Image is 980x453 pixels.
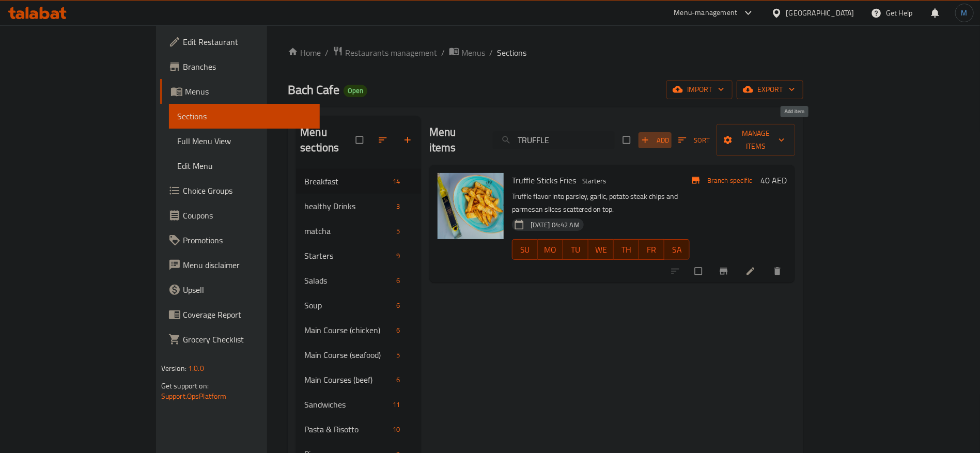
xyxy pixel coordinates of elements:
a: Choice Groups [160,178,320,203]
a: Edit menu item [745,266,758,276]
button: import [666,80,733,99]
div: items [393,299,405,311]
a: Full Menu View [169,129,320,153]
a: Coupons [160,203,320,228]
input: search [493,131,615,149]
div: items [393,225,405,237]
div: Soup6 [296,293,421,318]
span: Main Course (chicken) [304,324,392,336]
button: MO [538,239,563,260]
span: Sandwiches [304,398,388,411]
span: Branches [183,60,312,73]
div: items [393,373,405,386]
span: Menus [461,46,485,59]
span: [DATE] 04:42 AM [526,220,584,230]
span: SU [517,242,534,257]
span: Add [641,134,669,146]
a: Promotions [160,228,320,253]
span: 1.0.0 [188,362,204,375]
button: export [737,80,803,99]
span: export [745,83,795,96]
span: 9 [393,251,405,261]
span: 14 [388,177,404,186]
div: Sandwiches11 [296,392,421,417]
h2: Menu sections [300,124,355,155]
button: SA [664,239,690,260]
button: Add [639,132,672,148]
button: Sort [676,132,712,148]
span: Restaurants management [345,46,437,59]
div: [GEOGRAPHIC_DATA] [786,7,854,19]
span: Main Courses (beef) [304,373,392,386]
span: Breakfast [304,175,388,188]
button: FR [639,239,664,260]
button: delete [766,260,791,283]
span: 5 [393,350,405,360]
a: Edit Menu [169,153,320,178]
span: Sort [678,134,710,146]
h6: 40 AED [760,173,787,188]
div: items [393,200,405,212]
li: / [441,46,445,59]
span: import [675,83,724,96]
span: Starters [304,249,392,262]
a: Coverage Report [160,302,320,327]
span: Edit Menu [177,160,312,172]
div: items [393,274,405,287]
span: TU [567,242,584,257]
div: Menu-management [674,7,738,19]
span: FR [643,242,660,257]
div: healthy Drinks3 [296,194,421,218]
button: WE [588,239,614,260]
div: Pasta & Risotto [304,423,388,435]
div: matcha [304,225,392,237]
h2: Menu items [429,124,480,155]
span: Coupons [183,209,312,222]
div: items [393,249,405,262]
span: Select all sections [350,130,371,150]
span: Sections [177,110,312,122]
span: Open [344,86,367,95]
span: Choice Groups [183,184,312,197]
a: Sections [169,104,320,129]
span: Branch specific [703,176,756,185]
span: Upsell [183,284,312,296]
span: Salads [304,274,392,287]
a: Upsell [160,277,320,302]
button: Manage items [717,124,795,156]
span: Menus [185,85,312,98]
button: TU [563,239,588,260]
span: M [961,7,968,19]
span: Grocery Checklist [183,333,312,346]
a: Restaurants management [333,46,437,59]
span: healthy Drinks [304,200,392,212]
span: MO [542,242,559,257]
span: 6 [393,325,405,335]
span: Soup [304,299,392,311]
span: Truffle Sticks Fries [512,173,576,188]
span: 5 [393,226,405,236]
span: 3 [393,201,405,211]
nav: breadcrumb [288,46,803,59]
a: Menus [449,46,485,59]
button: Add section [396,129,421,151]
span: Sort sections [371,129,396,151]
span: Main Course (seafood) [304,349,392,361]
span: Full Menu View [177,135,312,147]
span: Select to update [689,261,710,281]
span: Get support on: [161,379,209,393]
span: TH [618,242,635,257]
a: Menus [160,79,320,104]
button: Branch-specific-item [712,260,737,283]
span: Starters [578,175,611,187]
div: items [388,398,404,411]
div: Breakfast14 [296,169,421,194]
div: Main Course (seafood)5 [296,342,421,367]
span: 6 [393,276,405,286]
